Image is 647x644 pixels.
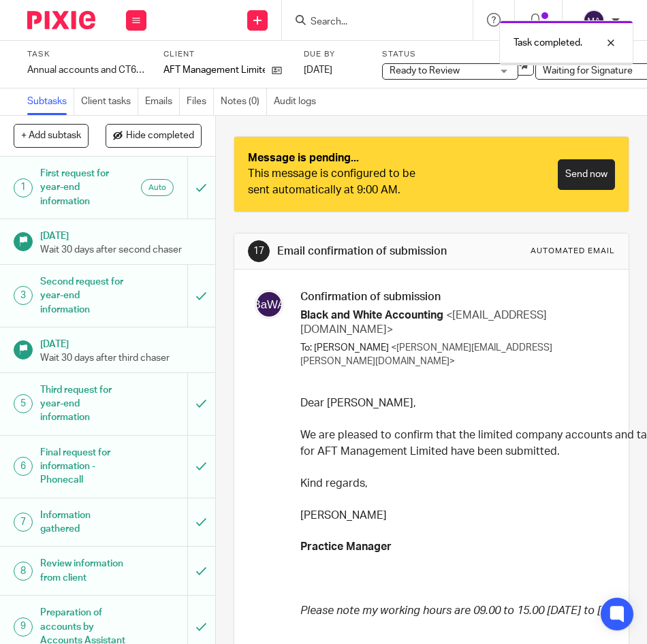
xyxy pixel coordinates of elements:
[300,310,443,321] span: Black and White Accounting
[27,49,146,60] label: Task
[145,88,180,115] a: Emails
[106,124,202,147] button: Hide completed
[300,343,389,353] span: To: [PERSON_NAME]
[14,513,33,532] div: 7
[27,11,95,29] img: Pixie
[40,272,129,320] h1: Second request for year-end information
[40,380,129,428] h1: Third request for year-end information
[81,88,138,115] a: Client tasks
[14,457,33,476] div: 6
[14,617,33,637] div: 9
[163,63,265,77] p: AFT Management Limited
[187,88,214,115] a: Files
[514,36,582,50] p: Task completed.
[304,65,332,75] span: [DATE]
[277,244,460,259] h1: Email confirmation of submission
[300,343,552,366] span: <[PERSON_NAME][EMAIL_ADDRESS][PERSON_NAME][DOMAIN_NAME]>
[40,442,129,491] h1: Final request for information - Phonecall
[390,66,460,76] span: Ready to Review
[248,240,270,262] div: 17
[274,88,323,115] a: Audit logs
[300,541,392,552] strong: Practice Manager
[14,124,89,147] button: + Add subtask
[40,351,202,365] p: Wait 30 days after third chaser
[248,152,359,163] strong: Message is pending...
[14,562,33,581] div: 8
[126,131,194,142] span: Hide completed
[255,290,283,319] img: svg%3E
[531,246,615,257] div: Automated email
[221,88,267,115] a: Notes (0)
[27,88,74,115] a: Subtasks
[14,286,33,305] div: 3
[40,226,202,243] h1: [DATE]
[27,63,146,77] div: Annual accounts and CT600 return - NON BOOKKEEPING CLIENTS
[14,394,33,413] div: 5
[558,159,615,190] a: Send now
[583,10,605,31] img: svg%3E
[40,553,129,588] h1: Review information from client
[163,49,290,60] label: Client
[248,166,431,198] div: This message is configured to be sent automatically at 9:00 AM.
[304,49,365,60] label: Due by
[40,243,202,257] p: Wait 30 days after second chaser
[141,179,174,196] div: Auto
[40,334,202,351] h1: [DATE]
[309,16,432,29] input: Search
[14,178,33,197] div: 1
[543,66,633,76] span: Waiting for Signature
[40,505,129,540] h1: Information gathered
[40,163,129,212] h1: First request for year-end information
[300,605,631,616] em: Please note my working hours are 09.00 to 15.00 [DATE] to [DATE]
